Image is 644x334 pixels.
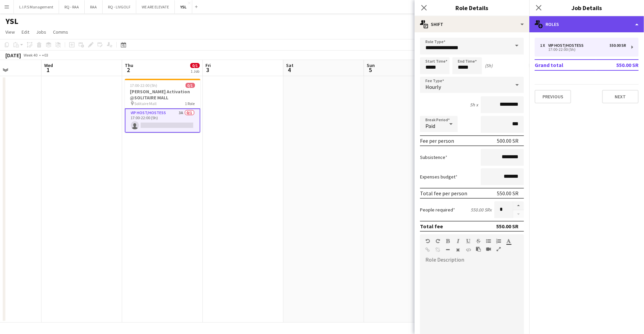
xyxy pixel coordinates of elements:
[485,63,493,69] div: (5h)
[286,62,293,68] span: Sat
[496,223,519,230] div: 550.00 SR
[420,223,443,230] div: Total fee
[366,66,375,74] span: 5
[470,102,478,108] div: 5h x
[136,0,175,13] button: WE ARE ELEVATE
[44,62,53,68] span: Wed
[596,60,639,70] td: 550.00 SR
[367,62,375,68] span: Sun
[602,90,639,103] button: Next
[204,66,211,74] span: 3
[436,238,440,244] button: Redo
[466,247,471,253] button: HTML Code
[53,29,68,35] span: Comms
[205,62,211,68] span: Fri
[420,207,455,213] label: People required
[3,28,18,36] a: View
[486,246,491,252] button: Insert video
[497,190,519,197] div: 550.00 SR
[22,29,29,35] span: Edit
[125,108,200,133] app-card-role: VIP Host/Hostess3A0/117:00-22:00 (5h)
[124,66,133,74] span: 2
[425,83,441,90] span: Hourly
[5,52,21,59] div: [DATE]
[420,137,454,144] div: Fee per person
[425,123,435,129] span: Paid
[43,66,53,74] span: 1
[496,238,501,244] button: Ordered List
[456,238,460,244] button: Italic
[420,190,467,197] div: Total fee per person
[420,174,457,180] label: Expenses budget
[103,0,136,13] button: RQ - LIVGOLF
[191,69,199,74] div: 1 Job
[466,238,471,244] button: Underline
[59,0,85,13] button: RQ - RAA
[175,0,192,13] button: YSL
[540,48,626,51] div: 17:00-22:00 (5h)
[130,83,158,88] span: 17:00-22:00 (5h)
[33,28,49,36] a: Jobs
[36,29,46,35] span: Jobs
[186,83,195,88] span: 0/1
[415,16,529,32] div: Shift
[476,246,481,252] button: Paste as plain text
[497,137,519,144] div: 500.00 SR
[425,238,430,244] button: Undo
[456,247,460,253] button: Clear Formatting
[50,28,71,36] a: Comms
[529,3,644,12] h3: Job Details
[535,90,571,103] button: Previous
[85,0,103,13] button: RAA
[22,53,39,58] span: Week 40
[42,53,48,58] div: +03
[19,28,32,36] a: Edit
[125,62,133,68] span: Thu
[125,89,200,101] h3: [PERSON_NAME] Activation @SOLITAIRE MALL
[476,238,481,244] button: Strikethrough
[496,246,501,252] button: Fullscreen
[529,16,644,32] div: Roles
[471,207,492,213] div: 550.00 SR x
[285,66,293,74] span: 4
[486,238,491,244] button: Unordered List
[5,16,18,26] h1: YSL
[185,101,195,106] span: 1 Role
[14,0,59,13] button: L.I.P.S Management
[513,201,524,210] button: Increase
[540,43,548,48] div: 1 x
[190,63,200,68] span: 0/1
[446,247,450,253] button: Horizontal Line
[125,79,200,133] app-job-card: 17:00-22:00 (5h)0/1[PERSON_NAME] Activation @SOLITAIRE MALL Solitaire Mall1 RoleVIP Host/Hostess3...
[610,43,626,48] div: 550.00 SR
[548,43,586,48] div: VIP Host/Hostess
[535,60,596,70] td: Grand total
[446,238,450,244] button: Bold
[420,154,447,160] label: Subsistence
[5,29,15,35] span: View
[415,3,529,12] h3: Role Details
[135,101,157,106] span: Solitaire Mall
[506,238,511,244] button: Text Color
